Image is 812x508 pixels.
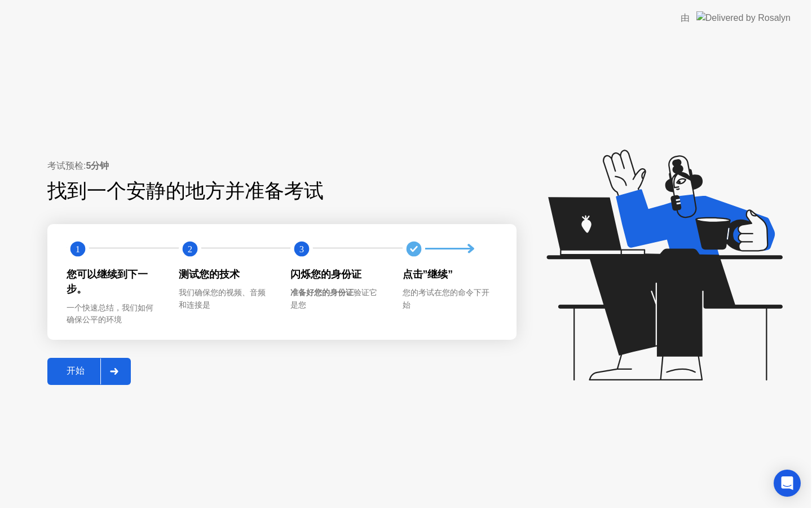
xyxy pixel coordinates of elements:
[774,470,801,497] div: Open Intercom Messenger
[47,176,445,206] div: 找到一个安静的地方并准备考试
[403,267,497,282] div: 点击”继续”
[290,288,354,297] b: 准备好您的身份证
[681,11,690,25] div: 由
[67,267,161,297] div: 您可以继续到下一步。
[299,244,304,255] text: 3
[47,159,517,173] div: 考试预检:
[86,161,109,170] b: 5分钟
[179,267,273,282] div: 测试您的技术
[696,11,791,24] img: Delivered by Rosalyn
[179,287,273,311] div: 我们确保您的视频、音频和连接是
[67,302,161,326] div: 一个快速总结，我们如何确保公平的环境
[403,287,497,311] div: 您的考试在您的命令下开始
[47,358,131,385] button: 开始
[187,244,192,255] text: 2
[290,287,385,311] div: 验证它是您
[290,267,385,282] div: 闪烁您的身份证
[51,365,100,377] div: 开始
[76,244,80,255] text: 1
